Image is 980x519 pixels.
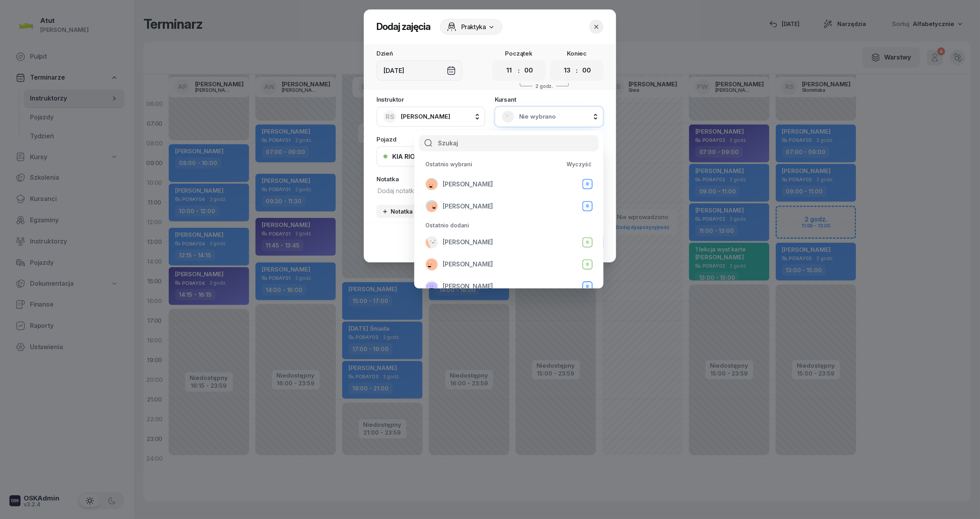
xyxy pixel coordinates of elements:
div: KIA RIO [392,153,415,160]
span: [PERSON_NAME] [443,201,493,212]
span: [PERSON_NAME] [443,237,493,247]
button: RS[PERSON_NAME] [376,106,485,127]
div: B [584,181,591,188]
span: [PERSON_NAME] [443,281,493,292]
div: : [576,66,578,75]
button: KIA RIOPO9AY03 [376,146,604,167]
div: Ostatnio wybrani [421,161,472,167]
span: RS [386,113,394,120]
button: B [583,281,593,292]
span: [PERSON_NAME] [401,113,450,120]
span: Nie wybrano [519,112,596,122]
div: : [518,66,520,75]
div: Notatka biurowa [382,208,437,215]
div: B [584,261,591,268]
div: B [584,239,591,246]
button: B [583,201,593,212]
span: Ostatnio dodani [425,222,469,229]
button: Wyczyść [561,158,597,171]
span: Praktyka [461,22,486,32]
h2: Dodaj zajęcia [376,20,430,33]
button: Notatka biurowa [376,205,443,218]
div: Wyczyść [566,161,592,167]
span: [PERSON_NAME] [443,259,493,270]
button: B [583,179,593,190]
span: [PERSON_NAME] [443,179,493,190]
button: B [583,259,593,270]
div: B [584,203,591,210]
button: B [583,237,593,247]
div: B [584,283,591,290]
input: Szukaj [419,135,599,152]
